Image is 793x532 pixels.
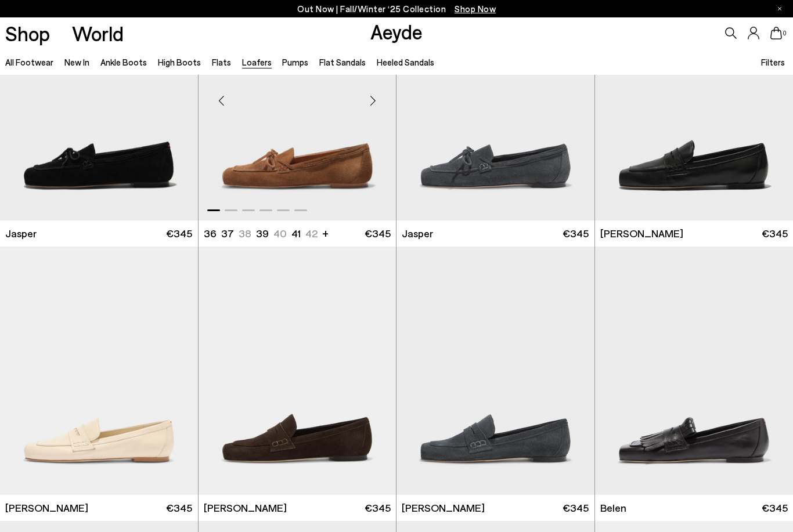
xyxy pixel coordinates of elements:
[166,501,192,515] span: €345
[600,501,626,515] span: Belen
[319,57,366,67] a: Flat Sandals
[396,220,594,247] a: Jasper €345
[5,501,88,515] span: [PERSON_NAME]
[563,501,589,515] span: €345
[297,2,496,16] p: Out Now | Fall/Winter ‘25 Collection
[455,3,496,14] span: Navigate to /collections/new-in
[396,247,594,495] img: Lana Suede Loafers
[72,23,124,44] a: World
[396,495,594,521] a: [PERSON_NAME] €345
[204,226,314,241] ul: variant
[158,57,201,67] a: High Boots
[291,226,301,241] li: 41
[762,226,788,241] span: €345
[402,501,485,515] span: [PERSON_NAME]
[365,226,391,241] span: €345
[204,83,239,118] div: Previous slide
[221,226,234,241] li: 37
[204,226,217,241] li: 36
[355,83,390,118] div: Next slide
[204,501,287,515] span: [PERSON_NAME]
[322,225,329,241] li: +
[762,501,788,515] span: €345
[199,495,396,521] a: [PERSON_NAME] €345
[5,23,50,44] a: Shop
[242,57,272,67] a: Loafers
[402,226,433,241] span: Jasper
[100,57,147,67] a: Ankle Boots
[199,247,396,495] img: Lana Suede Loafers
[212,57,231,67] a: Flats
[770,27,782,39] a: 0
[761,57,785,67] span: Filters
[782,30,788,37] span: 0
[256,226,269,241] li: 39
[563,226,589,241] span: €345
[365,501,391,515] span: €345
[199,220,396,247] a: 36 37 38 39 40 41 42 + €345
[5,57,53,67] a: All Footwear
[166,226,192,241] span: €345
[282,57,308,67] a: Pumps
[5,226,37,241] span: Jasper
[377,57,434,67] a: Heeled Sandals
[64,57,89,67] a: New In
[600,226,683,241] span: [PERSON_NAME]
[370,19,423,44] a: Aeyde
